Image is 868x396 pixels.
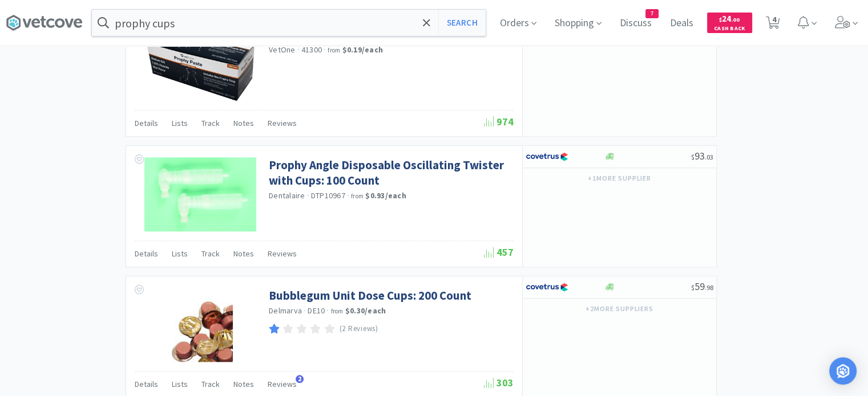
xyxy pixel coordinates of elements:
span: Notes [233,248,254,259]
span: 24 [719,13,740,24]
span: Track [201,118,220,128]
img: 77fca1acd8b6420a9015268ca798ef17_1.png [526,148,568,165]
span: $ [691,283,695,292]
span: 7 [646,10,658,18]
span: Reviews [268,248,297,259]
span: · [297,44,300,55]
a: $24.00Cash Back [707,7,752,38]
span: $ [691,153,695,161]
p: (2 Reviews) [340,323,378,335]
span: 41300 [301,44,322,55]
strong: $0.93 / each [365,190,406,201]
div: Open Intercom Messenger [829,357,857,385]
span: Lists [172,118,188,128]
img: 3b741e5236394bea86d6beb5f769e6e0_636291.png [146,27,255,101]
img: 77fca1acd8b6420a9015268ca798ef17_1.png [526,279,568,296]
span: · [347,190,349,201]
span: 93 [691,149,713,162]
span: Reviews [268,118,297,128]
span: Details [135,379,158,389]
button: Search [438,10,486,36]
span: 59 [691,280,713,293]
span: 457 [484,246,514,259]
span: Lists [172,248,188,259]
span: · [304,305,306,316]
span: 2 [296,375,304,383]
a: Prophy Angle Disposable Oscillating Twister with Cups: 100 Count [269,157,511,189]
span: . 00 [731,16,740,23]
span: Reviews [268,379,297,389]
span: DE10 [308,305,325,316]
span: $ [719,16,722,23]
strong: $0.19 / each [342,44,383,55]
span: Notes [233,379,254,389]
a: Dentalaire [269,190,305,201]
span: Track [201,379,220,389]
input: Search by item, sku, manufacturer, ingredient, size... [92,10,486,36]
a: VetOne [269,44,296,55]
span: DTP10967 [311,190,345,201]
span: Lists [172,379,188,389]
img: 9244747d90084ea7896728b46a4a1e9d_134672.png [144,157,256,231]
span: 303 [484,376,514,389]
span: Track [201,248,220,259]
a: 4 [761,19,785,30]
span: . 03 [705,153,713,161]
span: from [351,192,364,200]
button: +2more suppliers [580,301,659,317]
span: Cash Back [714,26,745,33]
strong: $0.30 / each [345,305,386,316]
span: · [324,44,326,55]
span: Details [135,248,158,259]
a: Discuss7 [615,18,656,28]
img: a6005915351e45819c76c3ddfeeab738_111678.jpeg [168,288,233,362]
span: Notes [233,118,254,128]
span: · [326,305,329,316]
span: from [328,46,340,54]
span: 974 [484,115,514,128]
a: Bubblegum Unit Dose Cups: 200 Count [269,288,471,303]
span: from [331,307,344,315]
a: Deals [665,18,698,28]
span: Details [135,118,158,128]
a: Delmarva [269,305,302,316]
span: · [307,190,309,201]
span: . 98 [705,283,713,292]
button: +1more supplier [582,170,657,186]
